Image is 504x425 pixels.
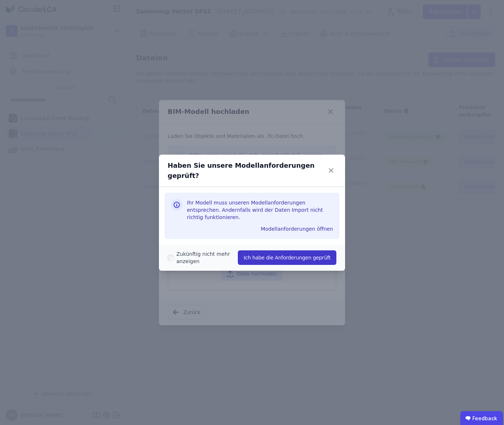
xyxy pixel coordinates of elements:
[238,250,336,265] button: Ich habe die Anforderungen geprüft
[168,160,326,181] div: Haben Sie unsere Modellanforderungen geprüft?
[187,199,333,221] h3: Ihr Modell muss unseren Modellanforderungen entsprechen. Andernfalls wird der Daten Import nicht ...
[173,250,238,265] label: Zukünftig nicht mehr anzeigen
[258,223,336,235] button: Modellanforderungen öffnen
